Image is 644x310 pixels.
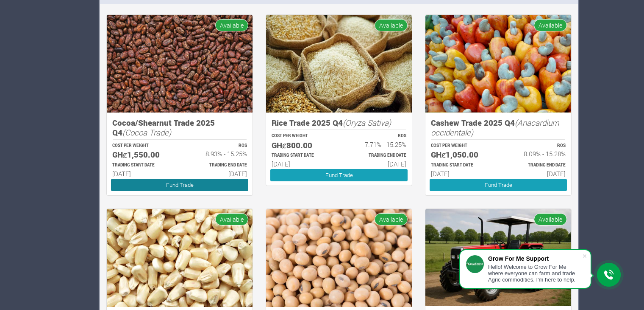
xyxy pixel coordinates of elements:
h5: Cashew Trade 2025 Q4 [431,118,566,137]
p: ROS [347,133,406,139]
h5: Rice Trade 2025 Q4 [272,118,406,128]
img: growforme image [266,209,412,307]
div: Grow For Me Support [488,255,582,262]
img: growforme image [266,15,412,113]
h6: [DATE] [112,170,172,178]
span: Available [215,19,248,31]
h6: [DATE] [347,160,406,168]
p: Estimated Trading End Date [347,152,406,159]
p: Estimated Trading End Date [187,162,247,169]
p: Estimated Trading Start Date [112,162,172,169]
img: growforme image [425,15,571,113]
h6: [DATE] [506,170,566,178]
h6: 8.09% - 15.28% [506,150,566,158]
h6: 8.93% - 15.25% [187,150,247,158]
p: COST PER WEIGHT [272,133,331,139]
span: Available [534,19,567,31]
i: (Oryza Sativa) [343,117,391,128]
i: (Anacardium occidentale) [431,117,559,138]
h6: 7.71% - 15.25% [347,141,406,148]
span: Available [375,213,408,225]
img: growforme image [107,15,253,113]
span: Available [215,213,248,225]
h5: GHȼ1,050.00 [431,150,491,160]
p: COST PER WEIGHT [112,143,172,149]
a: Fund Trade [111,179,248,191]
h5: Cocoa/Shearnut Trade 2025 Q4 [112,118,247,137]
p: ROS [187,143,247,149]
span: Available [534,213,567,225]
p: Estimated Trading Start Date [272,152,331,159]
p: Estimated Trading End Date [506,162,566,169]
h6: [DATE] [187,170,247,178]
div: Hello! Welcome to Grow For Me where everyone can farm and trade Agric commodities. I'm here to help. [488,264,582,283]
a: Fund Trade [270,169,408,181]
p: COST PER WEIGHT [431,143,491,149]
h5: GHȼ1,550.00 [112,150,172,160]
p: ROS [506,143,566,149]
span: Available [375,19,408,31]
img: growforme image [425,209,571,306]
i: (Cocoa Trade) [122,127,171,138]
h6: [DATE] [431,170,491,178]
p: Estimated Trading Start Date [431,162,491,169]
img: growforme image [107,209,253,307]
h5: GHȼ800.00 [272,141,331,150]
a: Fund Trade [430,179,567,191]
h6: [DATE] [272,160,331,168]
